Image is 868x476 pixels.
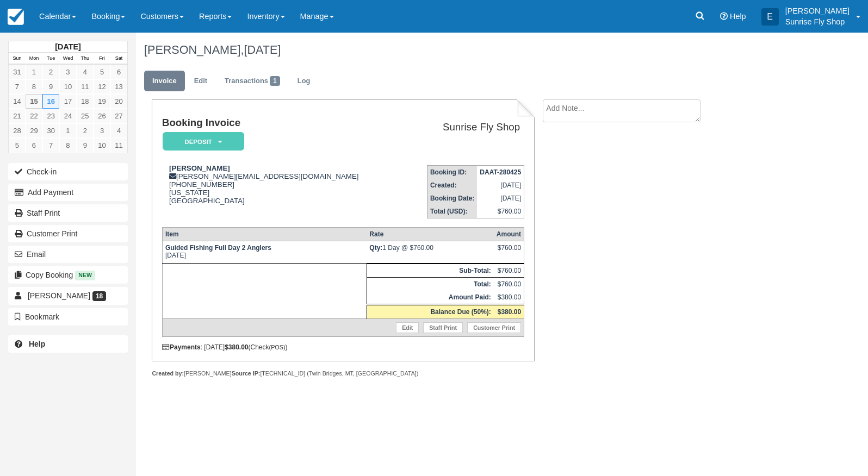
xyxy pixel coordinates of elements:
strong: DAAT-280425 [480,168,521,176]
a: 7 [9,79,26,94]
strong: Qty [369,244,382,252]
th: Sub-Total: [367,264,493,278]
th: Sun [9,53,26,65]
a: 10 [94,138,110,153]
button: Add Payment [8,184,128,201]
a: 12 [94,79,110,94]
a: 8 [59,138,76,153]
td: $760.00 [494,278,524,291]
a: 19 [94,94,110,109]
a: Help [8,335,128,353]
a: 6 [26,138,42,153]
a: Invoice [144,71,185,92]
strong: [DATE] [55,42,80,51]
a: 17 [59,94,76,109]
td: [DATE] [477,179,524,192]
a: 11 [77,79,94,94]
a: Customer Print [467,322,521,333]
strong: Source IP: [232,370,261,377]
div: E [761,8,779,26]
td: [DATE] [162,241,367,264]
a: 28 [9,123,26,138]
b: Help [29,340,45,348]
h1: Booking Invoice [162,117,404,129]
th: Amount Paid: [367,291,493,305]
strong: Created by: [152,370,184,377]
span: [PERSON_NAME] [28,291,90,300]
a: Log [289,71,319,92]
td: 1 Day @ $760.00 [367,241,493,264]
a: 9 [77,138,94,153]
a: 2 [77,123,94,138]
a: 1 [26,65,42,79]
a: Transactions1 [216,71,288,92]
th: Total: [367,278,493,291]
th: Mon [26,53,42,65]
a: 7 [42,138,59,153]
strong: [PERSON_NAME] [169,164,230,172]
a: 11 [110,138,127,153]
th: Booking ID: [427,166,477,179]
a: 24 [59,109,76,123]
th: Sat [110,53,127,65]
a: 15 [26,94,42,109]
strong: $380.00 [498,308,521,316]
a: 27 [110,109,127,123]
a: 6 [110,65,127,79]
a: 5 [94,65,110,79]
th: Fri [94,53,110,65]
td: $760.00 [494,264,524,278]
a: Edit [396,322,419,333]
td: $760.00 [477,205,524,218]
span: [DATE] [244,43,281,57]
h1: [PERSON_NAME], [144,43,779,57]
p: [PERSON_NAME] [785,5,850,16]
strong: Payments [162,343,201,351]
th: Booking Date: [427,192,477,205]
a: 4 [77,65,94,79]
a: 4 [110,123,127,138]
a: 1 [59,123,76,138]
button: Bookmark [8,308,128,325]
th: Rate [367,228,493,241]
small: (POS) [269,344,286,350]
th: Thu [77,53,94,65]
a: 29 [26,123,42,138]
span: 18 [92,291,106,301]
div: [PERSON_NAME][EMAIL_ADDRESS][DOMAIN_NAME] [PHONE_NUMBER] [US_STATE] [GEOGRAPHIC_DATA] [162,164,404,205]
th: Amount [494,228,524,241]
th: Wed [59,53,76,65]
a: 20 [110,94,127,109]
a: 14 [9,94,26,109]
th: Balance Due (50%): [367,305,493,319]
th: Tue [42,53,59,65]
a: Customer Print [8,225,128,242]
a: 3 [59,65,76,79]
h2: Sunrise Fly Shop [408,122,520,133]
a: 13 [110,79,127,94]
a: Staff Print [8,204,128,222]
p: Sunrise Fly Shop [785,16,850,27]
a: 16 [42,94,59,109]
button: Copy Booking New [8,266,128,284]
a: 22 [26,109,42,123]
a: 5 [9,138,26,153]
a: 21 [9,109,26,123]
a: 3 [94,123,110,138]
i: Help [720,12,728,20]
span: New [75,271,95,280]
a: 23 [42,109,59,123]
a: 30 [42,123,59,138]
a: Edit [186,71,215,92]
a: Deposit [162,131,240,152]
strong: Guided Fishing Full Day 2 Anglers [165,244,271,252]
a: 8 [26,79,42,94]
button: Email [8,246,128,263]
a: Staff Print [423,322,463,333]
a: [PERSON_NAME] 18 [8,287,128,304]
a: 26 [94,109,110,123]
em: Deposit [163,132,244,151]
div: : [DATE] (Check ) [162,343,524,351]
div: $760.00 [497,244,521,260]
th: Created: [427,179,477,192]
